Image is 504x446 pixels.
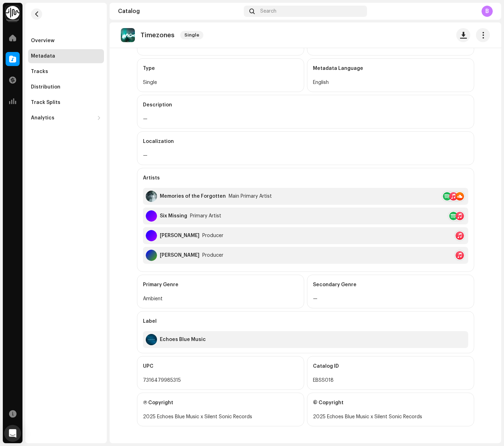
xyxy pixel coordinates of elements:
div: Primary Artist [190,213,221,219]
div: © Copyright [313,393,468,413]
re-m-nav-item: Metadata [28,49,104,63]
div: Description [143,95,468,115]
div: Secondary Genre [313,275,468,295]
div: Main Primary Artist [229,194,272,199]
div: 2025 Echoes Blue Music x Silent Sonic Records [313,413,468,421]
span: Search [260,8,276,14]
div: Artists [143,168,468,188]
div: [PERSON_NAME] [160,252,199,258]
div: Metadata [31,53,55,59]
img: 0f74c21f-6d1c-4dbc-9196-dbddad53419e [6,6,20,20]
div: Distribution [31,84,60,90]
div: EBSS018 [313,376,468,385]
div: — [143,151,468,160]
div: Overview [31,38,54,44]
div: B [482,6,493,17]
img: 6aa9105c-3905-4c77-b401-2777805a0c78 [146,191,157,202]
div: Catalog ID [313,356,468,376]
div: Producer [202,233,223,238]
div: Memories of the Forgotten [160,194,226,199]
div: Type [143,59,298,78]
div: Track Splits [31,100,60,105]
div: Analytics [31,115,54,121]
div: UPC [143,356,298,376]
div: 2025 Echoes Blue Music x Silent Sonic Records [143,413,298,421]
span: Single [180,31,203,39]
img: 002846a5-36a7-4399-b63a-5a69324c86ec [146,334,157,345]
div: Ⓟ Copyright [143,393,298,413]
div: Label [143,311,468,331]
div: Open Intercom Messenger [4,425,21,442]
div: [PERSON_NAME] [160,233,199,238]
div: 7316479985315 [143,376,298,385]
div: Single [143,78,298,87]
p: Timezones [140,32,175,39]
div: — [143,115,468,123]
div: Tracks [31,69,48,74]
re-m-nav-item: Distribution [28,80,104,94]
div: English [313,78,468,87]
re-m-nav-item: Overview [28,34,104,48]
div: Metadata Language [313,59,468,78]
div: Echoes Blue Music [160,337,206,342]
re-m-nav-item: Tracks [28,65,104,79]
re-m-nav-item: Track Splits [28,96,104,110]
div: Six Missing [160,213,187,219]
div: Producer [202,252,223,258]
div: — [313,295,468,303]
div: Ambient [143,295,298,303]
div: Primary Genre [143,275,298,295]
div: Catalog [118,8,241,14]
div: Localization [143,132,468,151]
re-m-nav-dropdown: Analytics [28,111,104,125]
img: f6e40f66-03e2-4c87-a379-8def58d39e88 [121,28,135,42]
